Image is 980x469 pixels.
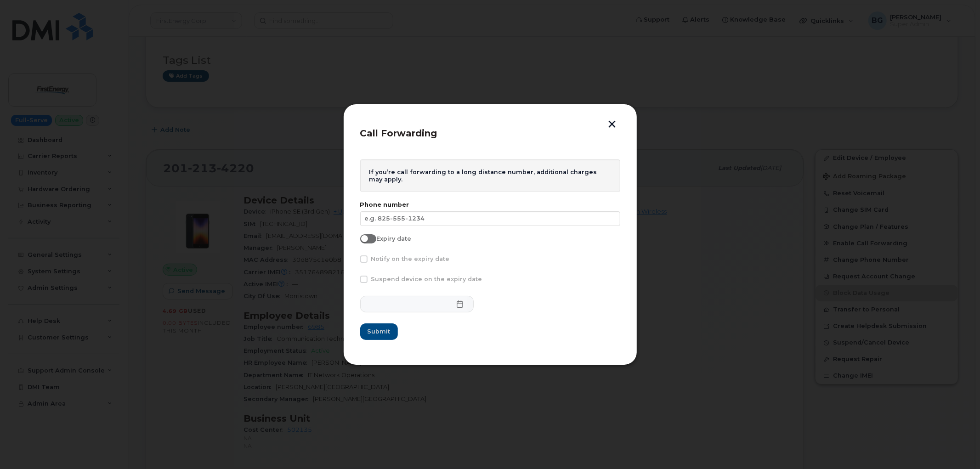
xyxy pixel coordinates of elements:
span: Call Forwarding [360,128,437,139]
button: Submit [360,323,398,340]
span: Expiry date [376,235,411,242]
input: Expiry date [360,234,368,242]
div: If you’re call forwarding to a long distance number, additional charges may apply. [360,159,620,192]
span: Submit [368,327,391,336]
label: Phone number [360,201,620,208]
iframe: Messenger Launcher [940,429,973,462]
input: e.g. 825-555-1234 [360,211,620,226]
